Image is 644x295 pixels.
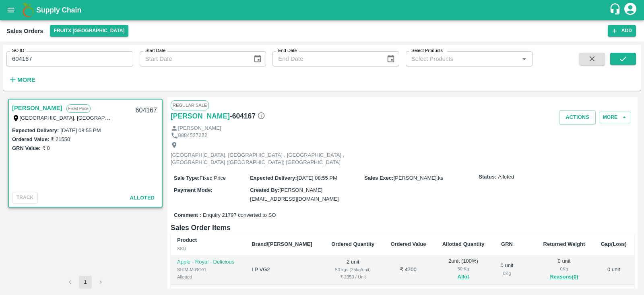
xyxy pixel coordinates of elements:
span: [PERSON_NAME][EMAIL_ADDRESS][DOMAIN_NAME] [250,187,339,202]
p: Fixed Price [66,104,91,113]
button: page 1 [79,276,92,289]
p: [PERSON_NAME] [178,125,221,132]
input: End Date [272,51,380,66]
nav: pagination navigation [62,276,108,289]
button: Choose date [250,51,265,66]
a: [PERSON_NAME] [12,103,62,113]
div: 50 kgs (25kg/unit) [330,266,376,273]
label: End Date [278,48,297,54]
button: Select DC [50,25,129,37]
div: 0 unit [541,258,586,282]
div: customer-support [609,3,623,17]
div: ₹ 2350 / Unit [330,273,376,280]
label: GRN Value: [12,145,41,151]
span: [DATE] 08:55 PM [297,175,337,181]
label: Sales Exec : [364,175,393,181]
button: More [599,112,631,123]
div: 0 Kg [499,270,515,277]
b: Returned Weight [543,241,585,247]
span: Alloted [130,195,155,201]
b: Supply Chain [36,6,81,14]
img: logo [20,2,36,18]
div: SHIM-M-ROYL [177,266,239,273]
b: Gap(Loss) [601,241,627,247]
label: Expected Delivery : [12,127,59,133]
b: Ordered Quantity [331,241,374,247]
a: Supply Chain [36,4,609,16]
label: Comment : [174,212,201,219]
div: 50 Kg [440,265,486,272]
a: [PERSON_NAME] [171,110,230,122]
b: GRN [501,241,513,247]
label: Sale Type : [174,175,200,181]
button: Open [519,54,529,64]
button: Actions [559,110,596,125]
td: 0 unit [593,255,634,285]
span: Fixed Price [200,175,226,181]
b: Ordered Value [390,241,426,247]
label: Created By : [250,187,279,193]
td: LP VG2 [245,255,323,285]
button: More [6,73,37,87]
label: Select Products [411,48,443,54]
button: Add [608,25,636,37]
h6: - 604167 [230,110,265,122]
div: 604167 [131,101,162,120]
div: 2 unit ( 100 %) [440,258,486,282]
b: Product [177,237,197,243]
b: Brand/[PERSON_NAME] [252,241,312,247]
div: 0 Kg [541,265,586,272]
label: [DATE] 08:55 PM [60,127,101,133]
p: [GEOGRAPHIC_DATA], [GEOGRAPHIC_DATA] , [GEOGRAPHIC_DATA] , [GEOGRAPHIC_DATA] ([GEOGRAPHIC_DATA]) ... [171,152,352,166]
button: Choose date [383,51,398,66]
p: 8884527222 [178,132,207,139]
td: ₹ 4700 [383,255,434,285]
span: [PERSON_NAME].ks [394,175,444,181]
label: Ordered Value: [12,136,49,142]
label: Status: [479,173,496,181]
label: [GEOGRAPHIC_DATA], [GEOGRAPHIC_DATA] , [GEOGRAPHIC_DATA] , [GEOGRAPHIC_DATA] ([GEOGRAPHIC_DATA]) ... [20,114,365,121]
strong: More [17,77,35,83]
label: Expected Delivery : [250,175,297,181]
label: SO ID [12,48,24,54]
span: Enquiry 21797 converted to SO [203,212,276,219]
h6: Sales Order Items [171,222,634,233]
div: SKU [177,245,239,252]
b: Allotted Quantity [442,241,485,247]
td: 2 unit [323,255,383,285]
label: ₹ 21550 [51,136,70,142]
input: Enter SO ID [6,51,133,66]
input: Start Date [140,51,247,66]
div: 0 unit [499,262,515,277]
span: Alloted [498,173,514,181]
label: Payment Mode : [174,187,213,193]
p: Apple - Royal - Delicious [177,258,239,266]
input: Select Products [408,54,517,64]
div: Sales Orders [6,26,43,36]
button: open drawer [2,1,20,19]
div: Allotted [177,273,239,280]
div: account of current user [623,2,638,19]
button: Reasons(0) [541,272,586,282]
label: ₹ 0 [42,145,50,151]
label: Start Date [145,48,165,54]
button: Allot [458,272,469,282]
span: Regular Sale [171,100,209,110]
